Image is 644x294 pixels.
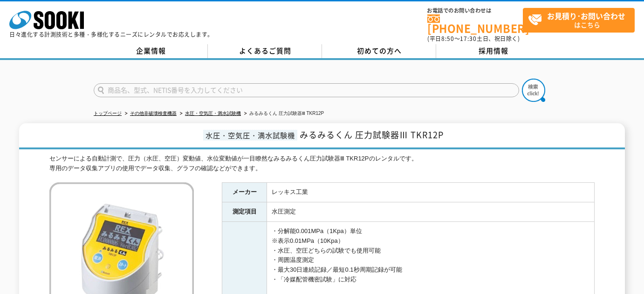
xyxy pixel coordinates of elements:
div: センサーによる自動計測で、圧力（水圧、空圧）変動値、水位変動値が一目瞭然なみるみるくん圧力試験器Ⅲ TKR12Pのレンタルです。 専用のデータ収集アプリの使用でデータ収集、グラフの確認などができます。 [49,154,595,174]
span: はこちら [528,8,634,32]
a: その他非破壊検査機器 [130,111,177,116]
img: btn_search.png [522,79,545,102]
a: [PHONE_NUMBER] [427,14,523,33]
td: レッキス工業 [267,183,595,202]
td: 水圧測定 [267,202,595,222]
span: 水圧・空気圧・満水試験機 [203,130,297,140]
a: よくあるご質問 [208,44,322,58]
a: トップページ [94,111,122,116]
span: 8:50 [441,34,454,43]
a: 採用情報 [436,44,550,58]
span: (平日 ～ 土日、祝日除く) [427,34,520,43]
strong: お見積り･お問い合わせ [547,10,625,21]
a: 企業情報 [94,44,208,58]
span: お電話でのお問い合わせは [427,8,523,13]
input: 商品名、型式、NETIS番号を入力してください [94,83,519,97]
a: 初めての方へ [322,44,436,58]
a: お見積り･お問い合わせはこちら [523,8,635,33]
a: 水圧・空気圧・満水試験機 [185,111,241,116]
span: みるみるくん 圧力試験器Ⅲ TKR12P [300,128,444,141]
th: メーカー [222,183,267,202]
span: 初めての方へ [357,46,402,56]
span: 17:30 [460,34,477,43]
li: みるみるくん 圧力試験器Ⅲ TKR12P [242,109,324,119]
th: 測定項目 [222,202,267,222]
p: 日々進化する計測技術と多種・多様化するニーズにレンタルでお応えします。 [9,32,213,37]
